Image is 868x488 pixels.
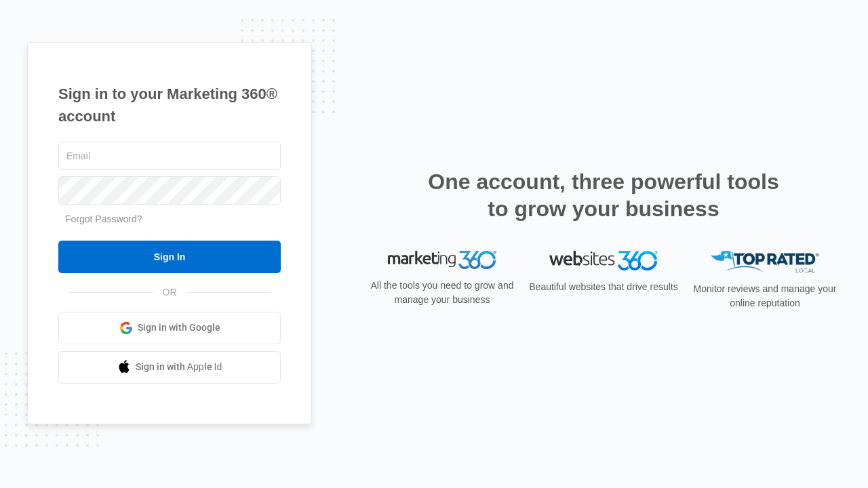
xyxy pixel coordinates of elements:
[58,83,281,127] h1: Sign in to your Marketing 360® account
[366,279,518,307] p: All the tools you need to grow and manage your business
[138,321,220,335] span: Sign in with Google
[136,360,222,374] span: Sign in with Apple Id
[58,241,281,273] input: Sign In
[65,213,142,224] a: Forgot Password?
[549,251,658,270] img: Websites 360
[689,282,841,310] p: Monitor reviews and manage your online reputation
[58,351,281,384] a: Sign in with Apple Id
[528,280,679,294] p: Beautiful websites that drive results
[711,251,819,273] img: Top Rated Local
[388,251,496,270] img: Marketing 360
[153,285,186,300] span: OR
[58,312,281,344] a: Sign in with Google
[424,168,783,222] h2: One account, three powerful tools to grow your business
[58,142,281,170] input: Email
